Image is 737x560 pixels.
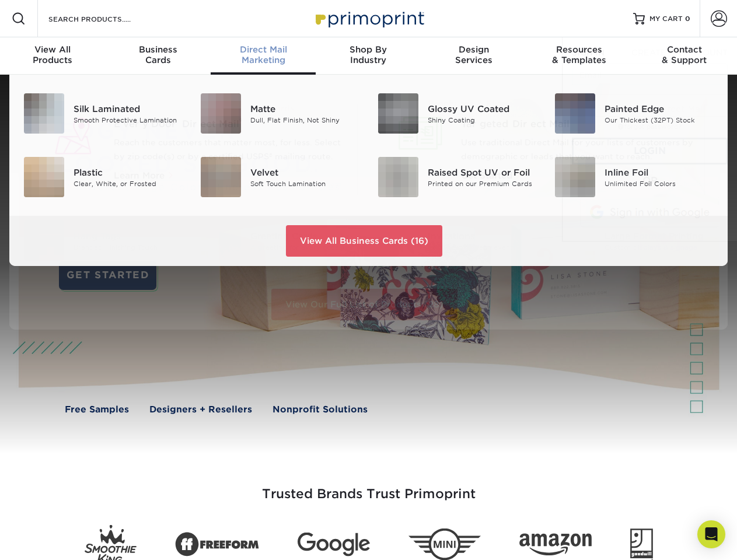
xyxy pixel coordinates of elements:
span: Learn More [114,170,165,181]
div: Industry [316,44,421,65]
a: forgot password? [618,123,682,131]
div: Cards [105,44,210,65]
span: MY CART [649,14,683,24]
img: Google [298,533,370,556]
a: Resources& Templates [526,37,631,75]
div: Services [421,44,526,65]
span: Business [105,44,210,55]
p: Reach the customers that matter most, for less. Select by zip code(s) or by a certified USPS® mai... [114,136,348,164]
span: 0 [685,15,690,23]
img: Primoprint [310,6,427,31]
p: Use traditional Direct Mail for your lists of customers by demographic or leads that you want to ... [461,136,695,164]
a: Every Door Direct Mail® [114,117,348,131]
div: & Templates [526,44,631,65]
a: Targeted Direct Mail [461,117,695,131]
input: SEARCH PRODUCTS..... [47,12,161,26]
a: Login [572,138,728,164]
sup: ® [239,117,242,125]
a: Learn More [114,171,179,180]
span: CREATE AN ACCOUNT [631,48,728,57]
a: View Our Full List of Products (28) [271,289,457,320]
h3: Trusted Brands Trust Primoprint [27,459,710,516]
a: View All Business Cards (16) [286,225,442,257]
div: Open Intercom Messenger [697,520,725,548]
input: Email [572,63,728,85]
span: Shop By [316,44,421,55]
span: Direct Mail [211,44,316,55]
span: Design [421,44,526,55]
div: Marketing [211,44,316,65]
img: Amazon [519,534,592,556]
a: DesignServices [421,37,526,75]
span: Resources [526,44,631,55]
span: Every Door Direct Mail [114,117,348,131]
a: Shop ByIndustry [316,37,421,75]
span: Get Started [461,170,512,181]
a: BusinessCards [105,37,210,75]
div: OR [572,174,728,188]
span: SIGN IN [572,48,605,57]
a: Get Started [461,171,522,180]
a: Direct MailMarketing [211,37,316,75]
img: Goodwill [630,528,653,560]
